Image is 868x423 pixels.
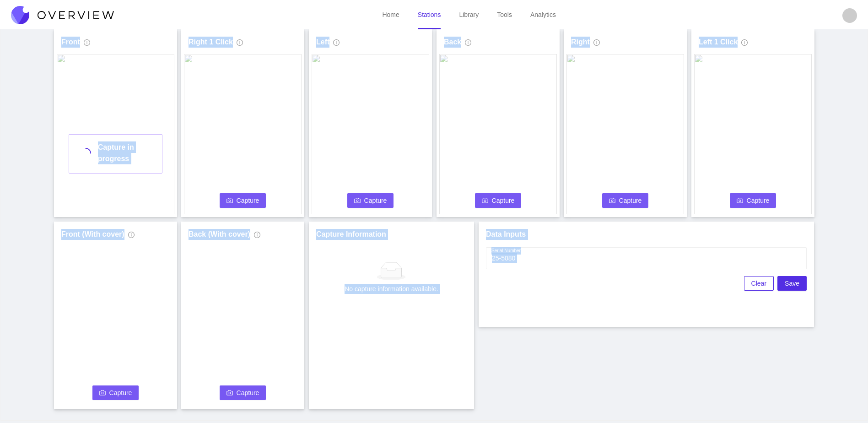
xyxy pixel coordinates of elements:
[744,276,774,291] button: Clear
[347,193,394,208] button: cameraCapture
[109,388,132,398] span: Capture
[220,385,266,400] button: cameraCapture
[98,143,134,163] span: Capture in progress
[61,37,80,48] h1: Front
[364,195,387,206] span: Capture
[619,195,642,206] span: Capture
[99,390,106,397] span: camera
[497,11,512,18] a: Tools
[459,11,479,18] a: Library
[602,193,649,208] button: cameraCapture
[609,197,615,205] span: camera
[354,197,361,205] span: camera
[237,39,243,49] span: info-circle
[492,195,515,206] span: Capture
[777,276,807,291] button: Save
[189,37,233,48] h1: Right 1 Click
[80,147,92,159] span: loading
[741,39,748,49] span: info-circle
[465,39,471,49] span: info-circle
[220,193,266,208] button: cameraCapture
[747,195,770,206] span: Capture
[237,195,259,206] span: Capture
[486,229,807,240] h1: Data Inputs
[418,11,441,18] a: Stations
[699,37,738,48] h1: Left 1 Click
[482,197,488,205] span: camera
[189,229,250,240] h1: Back (With cover)
[593,39,600,49] span: info-circle
[730,193,776,208] button: cameraCapture
[226,390,233,397] span: camera
[226,197,233,205] span: camera
[475,193,522,208] button: cameraCapture
[571,37,590,48] h1: Right
[345,284,438,294] div: No capture information available.
[316,37,329,48] h1: Left
[785,278,799,288] span: Save
[128,232,135,242] span: info-circle
[61,229,124,240] h1: Front (With cover)
[382,11,399,18] a: Home
[84,39,90,49] span: info-circle
[92,385,139,400] button: cameraCapture
[737,197,743,205] span: camera
[491,247,521,255] label: Serial Number
[316,229,467,240] h1: Capture Information
[11,6,114,24] img: Overview
[751,278,766,288] span: Clear
[333,39,340,49] span: info-circle
[530,11,556,18] a: Analytics
[254,232,260,242] span: info-circle
[444,37,461,48] h1: Back
[237,388,259,398] span: Capture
